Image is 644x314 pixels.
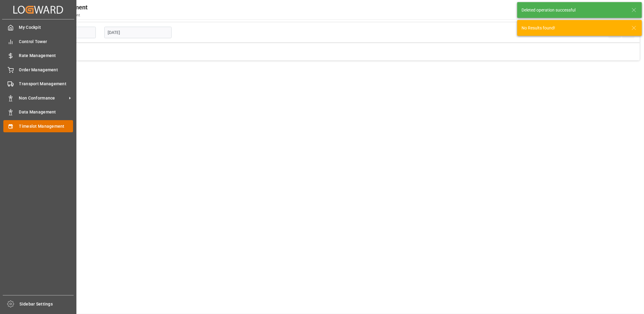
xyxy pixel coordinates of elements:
[19,123,73,130] span: Timeslot Management
[19,24,73,31] span: My Cockpit
[19,95,67,101] span: Non Conformance
[19,81,73,87] span: Transport Management
[20,301,74,307] span: Sidebar Settings
[3,64,73,76] a: Order Management
[3,106,73,118] a: Data Management
[104,27,172,38] input: DD-MM-YYYY
[3,50,73,62] a: Rate Management
[3,78,73,90] a: Transport Management
[19,109,73,115] span: Data Management
[3,22,73,33] a: My Cockpit
[19,52,73,59] span: Rate Management
[3,120,73,132] a: Timeslot Management
[522,7,626,13] div: Deleted operation successful
[522,25,626,31] div: No Results found!
[3,35,73,47] a: Control Tower
[19,39,73,45] span: Control Tower
[19,67,73,73] span: Order Management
